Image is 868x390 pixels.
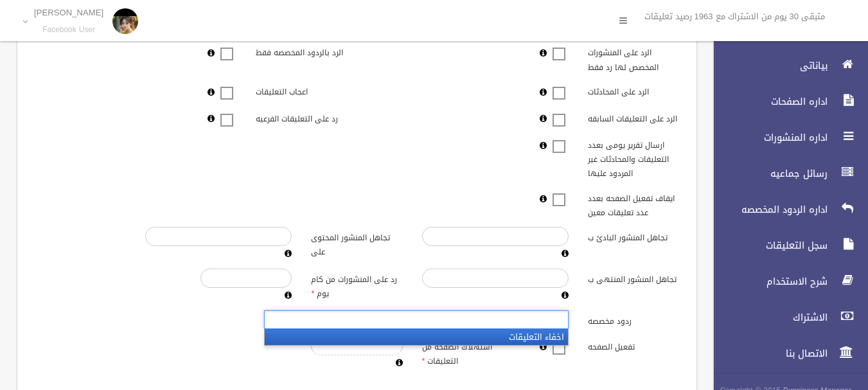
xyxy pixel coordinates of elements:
label: ارسال تقرير يومى بعدد التعليقات والمحادثات غير المردود عليها [578,135,689,181]
label: الرد على التعليقات السابقه [578,108,689,126]
span: اداره الصفحات [703,95,831,108]
span: شرح الاستخدام [703,275,831,288]
a: بياناتى [703,51,868,80]
a: الاتصال بنا [703,339,868,368]
span: اداره الردود المخصصه [703,203,831,216]
span: اداره المنشورات [703,131,831,144]
label: استهلاك الصفحه من التعليقات [412,336,523,368]
a: سجل التعليقات [703,231,868,260]
li: اخفاء التعليقات [265,329,568,345]
a: اداره الصفحات [703,87,868,116]
span: سجل التعليقات [703,239,831,252]
label: تجاهل المنشور البادئ ب [578,227,689,245]
label: الرد على المنشورات المخصص لها رد فقط [578,42,689,75]
label: الرد على المحادثات [578,82,689,100]
label: رد على المنشورات من كام يوم [301,269,412,301]
label: ايقاف تفعيل الصفحه بعدد عدد تعليقات معين [578,188,689,220]
label: الرد بالردود المخصصه فقط [246,42,357,60]
label: تفعيل الصفحه [578,336,689,354]
label: تجاهل المنشور المحتوى على [301,227,412,259]
label: اعجاب التعليقات [246,82,357,100]
a: رسائل جماعيه [703,159,868,188]
span: بياناتى [703,59,831,72]
a: اداره المنشورات [703,123,868,152]
span: الاشتراك [703,311,831,324]
a: اداره الردود المخصصه [703,195,868,224]
label: ردود مخصصه [578,310,689,328]
small: Facebook User [34,25,103,35]
span: رسائل جماعيه [703,167,831,180]
a: الاشتراك [703,303,868,332]
label: تجاهل المنشور المنتهى ب [578,269,689,287]
p: [PERSON_NAME] [34,8,103,17]
a: شرح الاستخدام [703,267,868,296]
label: رد على التعليقات الفرعيه [246,108,357,126]
span: الاتصال بنا [703,347,831,360]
